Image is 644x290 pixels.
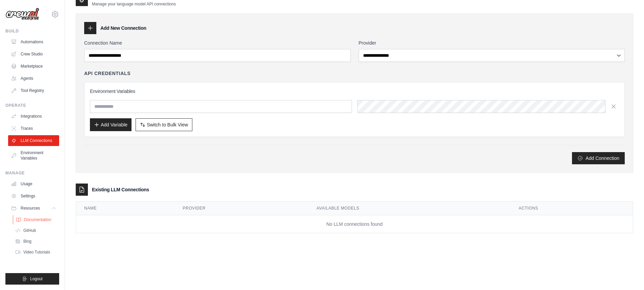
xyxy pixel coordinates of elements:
[76,215,633,233] td: No LLM connections found
[5,273,59,285] button: Logout
[5,8,39,21] img: Logo
[8,147,59,164] a: Environment Variables
[136,118,192,131] button: Switch to Bulk View
[23,249,50,255] span: Video Tutorials
[84,40,351,46] label: Connection Name
[5,103,59,108] div: Operate
[23,228,36,233] span: GitHub
[76,201,175,215] th: Name
[12,247,59,257] a: Video Tutorials
[8,73,59,84] a: Agents
[90,88,619,95] h3: Environment Variables
[23,239,31,244] span: Blog
[8,123,59,134] a: Traces
[8,191,59,201] a: Settings
[175,201,309,215] th: Provider
[90,118,132,131] button: Add Variable
[13,215,60,224] a: Documentation
[24,217,51,222] span: Documentation
[572,152,625,164] button: Add Connection
[92,1,176,7] p: Manage your language model API connections
[359,40,625,46] label: Provider
[12,226,59,235] a: GitHub
[8,135,59,146] a: LLM Connections
[92,186,149,193] h3: Existing LLM Connections
[8,111,59,122] a: Integrations
[5,28,59,34] div: Build
[21,206,40,211] span: Resources
[8,37,59,47] a: Automations
[8,203,59,214] button: Resources
[147,121,188,128] span: Switch to Bulk View
[510,201,633,215] th: Actions
[5,170,59,176] div: Manage
[30,276,43,282] span: Logout
[8,85,59,96] a: Tool Registry
[84,70,130,77] h4: API Credentials
[308,201,510,215] th: Available Models
[8,178,59,189] a: Usage
[8,61,59,72] a: Marketplace
[100,25,146,31] h3: Add New Connection
[8,49,59,59] a: Crew Studio
[12,237,59,246] a: Blog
